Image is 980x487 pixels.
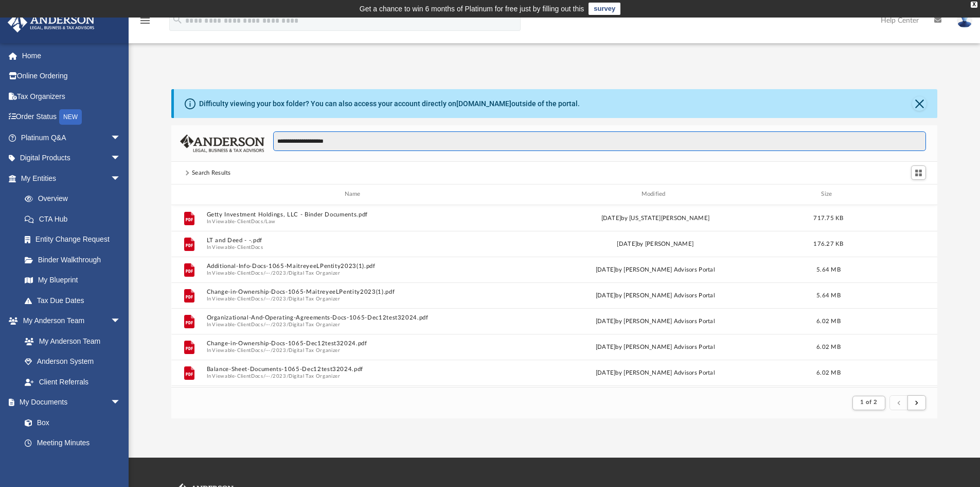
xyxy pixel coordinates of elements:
[206,314,503,321] button: Organizational-And-Operating-Agreements-Docs-1065-Dec12test32024.pdf
[273,373,287,379] button: 2023
[273,270,287,276] button: 2023
[206,237,503,244] button: LT and Deed - -.pdf
[14,372,131,392] a: Client Referrals
[7,66,136,87] a: Online Ordering
[286,321,288,328] span: /
[5,12,98,32] img: Anderson Advisors Platinum Portal
[808,190,849,199] div: Size
[853,190,925,199] div: id
[7,148,136,169] a: Digital Productsarrow_drop_down
[270,321,272,328] span: /
[507,316,804,326] div: [DATE] by [PERSON_NAME] Advisors Portal
[111,127,131,148] span: arrow_drop_down
[14,412,126,433] a: Box
[273,295,287,302] button: 2023
[7,392,131,413] a: My Documentsarrow_drop_down
[270,347,272,354] span: /
[265,373,271,379] button: ···
[206,321,503,328] span: In
[957,13,972,28] img: User Pic
[212,295,263,302] button: Viewable-ClientDocs
[971,2,977,8] div: close
[289,347,341,354] button: Digital Tax Organizer
[7,168,136,189] a: My Entitiesarrow_drop_down
[206,190,502,199] div: Name
[270,295,272,302] span: /
[263,270,265,276] span: /
[265,321,271,328] button: ···
[199,98,580,109] div: Difficulty viewing your box folder? You can also access your account directly on outside of the p...
[192,169,231,178] div: Search Results
[139,14,151,27] i: menu
[172,14,183,25] i: search
[507,265,804,274] div: [DATE] by [PERSON_NAME] Advisors Portal
[813,241,843,246] span: 176.27 KB
[212,321,263,328] button: Viewable-ClientDocs
[265,347,271,354] button: ···
[212,347,263,354] button: Viewable-ClientDocs
[456,99,511,108] a: [DOMAIN_NAME]
[14,270,131,291] a: My Blueprint
[912,96,926,111] button: Close
[289,295,341,302] button: Digital Tax Organizer
[816,266,841,272] span: 5.64 MB
[14,249,136,270] a: Binder Walkthrough
[507,368,804,377] div: [DATE] by [PERSON_NAME] Advisors Portal
[273,321,287,328] button: 2023
[206,218,503,225] span: In
[263,347,265,354] span: /
[286,347,288,354] span: /
[14,209,136,229] a: CTA Hub
[206,244,503,250] span: In
[265,218,276,225] button: Law
[14,189,136,209] a: Overview
[7,311,131,331] a: My Anderson Teamarrow_drop_down
[852,396,885,410] button: 1 of 2
[507,342,804,351] div: [DATE] by [PERSON_NAME] Advisors Portal
[111,148,131,169] span: arrow_drop_down
[507,190,803,199] div: Modified
[14,290,136,311] a: Tax Due Dates
[14,331,126,351] a: My Anderson Team
[289,270,341,276] button: Digital Tax Organizer
[816,292,841,298] span: 5.64 MB
[111,392,131,413] span: arrow_drop_down
[212,218,263,225] button: Viewable-ClientDocs
[263,321,265,328] span: /
[813,215,843,221] span: 717.75 KB
[263,218,265,225] span: /
[7,127,136,148] a: Platinum Q&Aarrow_drop_down
[111,168,131,189] span: arrow_drop_down
[289,373,341,379] button: Digital Tax Organizer
[206,263,503,270] button: Additional-Info-Docs-1065-MaitreyeeLPentity2023(1).pdf
[273,347,287,354] button: 2023
[816,344,841,349] span: 6.02 MB
[206,366,503,373] button: Balance-Sheet-Documents-1065-Dec12test32024.pdf
[206,295,503,302] span: In
[360,3,584,15] div: Get a chance to win 6 months of Platinum for free just by filling out this
[212,270,263,276] button: Viewable-ClientDocs
[286,270,288,276] span: /
[7,107,136,128] a: Order StatusNEW
[507,213,804,223] div: [DATE] by [US_STATE][PERSON_NAME]
[171,205,938,387] div: grid
[212,244,263,250] button: Viewable-ClientDocs
[7,86,136,107] a: Tax Organizers
[507,239,804,248] div: [DATE] by [PERSON_NAME]
[270,373,272,379] span: /
[14,351,131,372] a: Anderson System
[206,373,503,379] span: In
[111,311,131,332] span: arrow_drop_down
[59,109,82,125] div: NEW
[265,270,271,276] button: ···
[265,295,271,302] button: ···
[206,211,503,218] button: Getty Investment Holdings, LLC - Binder Documents.pdf
[816,370,841,375] span: 6.02 MB
[270,270,272,276] span: /
[816,318,841,324] span: 6.02 MB
[507,291,804,300] div: [DATE] by [PERSON_NAME] Advisors Portal
[289,321,341,328] button: Digital Tax Organizer
[206,340,503,347] button: Change-in-Ownership-Docs-1065-Dec12test32024.pdf
[7,45,136,66] a: Home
